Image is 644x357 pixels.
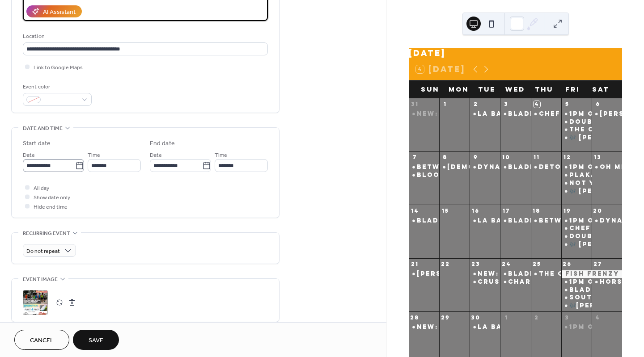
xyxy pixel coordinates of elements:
[561,302,592,310] div: 🎶Chris Workman LIVE 6-9pm
[409,270,439,278] div: Grace's Taste of Poland | 12-6pm
[472,207,479,214] div: 16
[561,126,592,134] div: The Chew Chew Truck: Asian Stirfry, Snow Crab, Wings & More | 5-9pm
[23,124,63,133] span: Date and time
[531,110,561,118] div: Chef R71 | 5-9pm
[561,172,592,179] div: Plaka On Wheels Greek Truck | 5-9pm
[503,101,509,108] div: 3
[530,80,558,98] div: Thu
[561,164,592,171] div: 1pm OPEN - Every Friday
[539,164,634,171] div: Detour Diner | 5-9pm
[14,330,69,350] button: Cancel
[561,323,592,331] div: 1pm OPEN - Every Friday
[473,80,501,98] div: Tue
[478,323,621,331] div: La Bamba Mexican Grill | 5-9pm
[592,110,622,118] div: Grace's Taste of Poland | 12-8pm
[561,278,592,286] div: 1pm OPEN - Every Friday
[409,323,439,331] div: NEW: Gulfside Wing Company | 12-6pm
[215,151,227,160] span: Time
[561,241,592,248] div: 🎶 Max Troublefield LIVE 6-9pm
[409,217,439,225] div: Blades of Glory Sliders | 12-6pm
[561,188,592,195] div: 🎶 Matt Freed LIVE 6-9pm
[500,164,530,171] div: Blades of Glory Sliders: Burger & Beer Deals!
[34,184,49,193] span: All day
[417,110,586,118] div: NEW: Los Diablos Mexicanos | 12-6pm
[500,217,530,225] div: Blades of Glory Sliders: Burger & Beer Deals!
[561,180,592,187] div: Not Your Mama's Kitchen & BBQ | 5-9pm
[470,278,500,286] div: Crush Stained Glass Workshop from Sand Dollar Arts
[442,207,449,214] div: 15
[26,5,82,17] button: AI Assistant
[531,217,561,225] div: Between The Bunz | 5-9pm
[478,164,612,171] div: Dynamite Street Eatz | 5-9pm
[442,154,449,161] div: 8
[594,207,601,214] div: 20
[594,154,601,161] div: 13
[564,101,571,108] div: 5
[558,80,587,98] div: Fri
[561,225,592,232] div: Chef R71 | 5-9pm
[445,80,473,98] div: Mon
[594,101,601,108] div: 6
[23,275,58,284] span: Event image
[409,164,439,171] div: Between The Bunz | 12-6pm
[417,217,568,225] div: Blades of Glory Sliders | 12-6pm
[534,314,540,321] div: 2
[43,8,76,17] div: AI Assistant
[470,323,500,331] div: La Bamba Mexican Grill | 5-9pm
[409,110,439,118] div: NEW: Los Diablos Mexicanos | 12-6pm
[30,336,54,345] span: Cancel
[531,270,561,278] div: The Chew Chew Truck: Asian Stirfry, Snow Crab, Wings & More | 5-9pm
[411,207,418,214] div: 14
[23,229,70,238] span: Recurring event
[503,154,509,161] div: 10
[442,101,449,108] div: 1
[534,261,540,268] div: 25
[417,172,597,179] div: BLOOD DRIVE | Pint for a Pint | 1 to 6pm
[23,151,35,160] span: Date
[23,32,266,41] div: Location
[150,139,175,148] div: End date
[478,110,621,118] div: La Bamba Mexican Grill | 5-9pm
[409,48,622,59] div: [DATE]
[534,154,540,161] div: 11
[561,286,592,294] div: Blades of Glory Sliders | 5-9pm
[23,139,51,148] div: Start date
[534,101,540,108] div: 4
[586,80,615,98] div: Sat
[73,330,119,350] button: Save
[417,270,610,278] div: [PERSON_NAME]'s Taste of Poland | 12-6pm
[561,294,592,302] div: South Pizza Co. | 5-9pm
[539,110,610,118] div: Chef R71 | 5-9pm
[500,270,530,278] div: Blades of Glory Sliders: Burger & Beer Deals!
[531,164,561,171] div: Detour Diner | 5-9pm
[594,261,601,268] div: 27
[561,110,592,118] div: 1pm OPEN - Every Friday
[561,134,592,142] div: 🎶 Shaun Miller LIVE 6-9pm
[564,154,571,161] div: 12
[89,336,103,345] span: Save
[501,80,530,98] div: Wed
[561,118,592,126] div: Double Dee's Munchies Philly Cheesesteaks | 5pm till Sell Out
[411,314,418,321] div: 28
[417,164,537,171] div: Between The Bunz | 12-6pm
[561,270,622,278] div: Fish Frenzy Kayak Fishing Tournament
[150,151,162,160] span: Date
[500,110,530,118] div: Blades of Glory Sliders: Burger & Beer Deals!
[411,101,418,108] div: 31
[564,314,571,321] div: 3
[500,278,530,286] div: Charity Bingo Night! 15 games for $20!
[470,217,500,225] div: La Bamba Mexican Grill | 5-9pm
[503,314,509,321] div: 1
[439,164,470,171] div: Ladies Networking Night @ Scotty's Bierwerks!
[470,164,500,171] div: Dynamite Street Eatz | 5-9pm
[88,151,100,160] span: Time
[409,172,439,179] div: BLOOD DRIVE | Pint for a Pint | 1 to 6pm
[442,261,449,268] div: 22
[561,217,592,225] div: 1pm OPEN - Every Friday
[472,261,479,268] div: 23
[478,217,621,225] div: La Bamba Mexican Grill | 5-9pm
[592,217,622,225] div: Dynamite Street Eatz | 12-8pm
[569,225,641,232] div: Chef R71 | 5-9pm
[534,207,540,214] div: 18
